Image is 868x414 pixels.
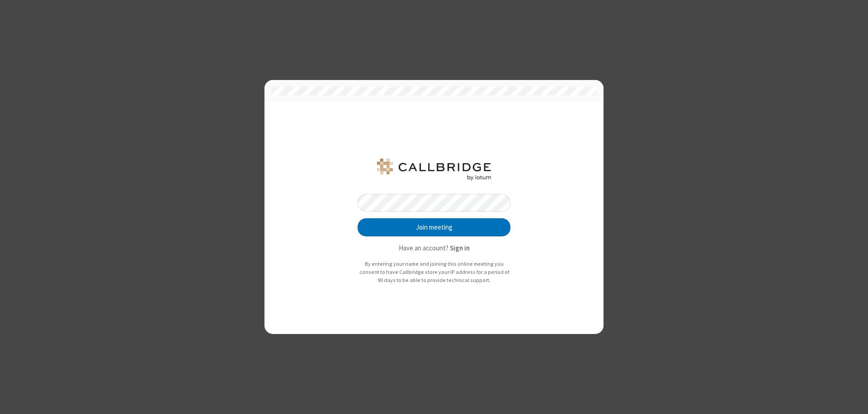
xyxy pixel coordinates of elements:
p: Have an account? [358,243,510,254]
strong: Sign in [450,244,470,252]
button: Join meeting [358,218,510,236]
img: QA Selenium DO NOT DELETE OR CHANGE [375,159,493,180]
button: Sign in [450,243,470,254]
p: By entering your name and joining this online meeting you consent to have Callbridge store your I... [358,260,510,284]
